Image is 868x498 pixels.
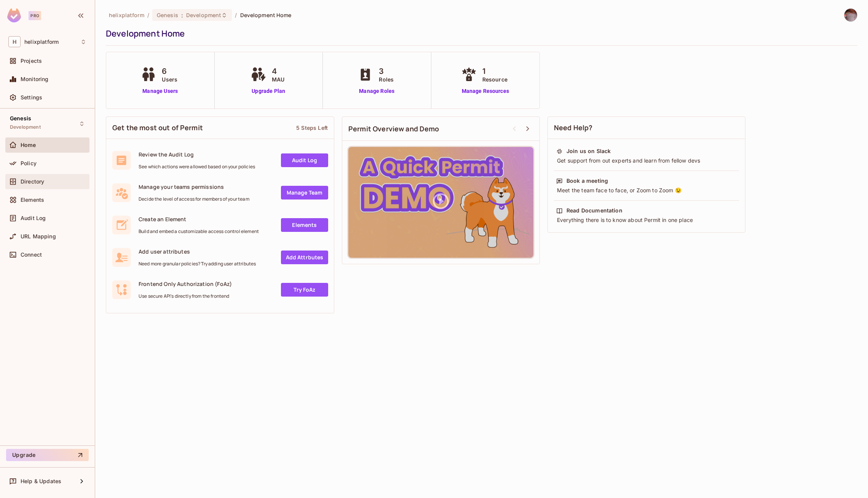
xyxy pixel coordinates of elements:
[157,11,178,19] span: Genesis
[281,186,328,200] a: Manage Team
[147,11,149,19] li: /
[379,65,394,77] span: 3
[21,179,44,185] span: Directory
[379,75,394,83] span: Roles
[556,216,737,224] div: Everything there is to know about Permit in one place
[10,124,41,130] span: Development
[139,280,232,287] span: Frontend Only Authorization (FoAz)
[21,478,61,484] span: Help & Updates
[356,87,397,95] a: Manage Roles
[21,197,44,203] span: Elements
[139,261,256,267] span: Need more granular policies? Try adding user attributes
[21,215,46,221] span: Audit Log
[21,76,49,82] span: Monitoring
[139,151,255,158] span: Review the Audit Log
[7,8,21,22] img: SReyMgAAAABJRU5ErkJggg==
[281,218,328,232] a: Elements
[162,75,177,83] span: Users
[139,293,232,299] span: Use secure API's directly from the frontend
[566,177,608,185] div: Book a meeting
[240,11,292,19] span: Development Home
[139,196,249,202] span: Decide the level of access for members of your team
[139,164,255,170] span: See which actions were allowed based on your policies
[566,207,622,214] div: Read Documentation
[348,124,439,134] span: Permit Overview and Demo
[272,65,284,77] span: 4
[109,11,144,19] span: the active workspace
[460,87,511,95] a: Manage Resources
[10,115,31,121] span: Genesis
[296,124,328,131] div: 5 Steps Left
[249,87,288,95] a: Upgrade Plan
[8,36,21,47] span: H
[29,11,41,20] div: Pro
[844,9,857,21] img: David Earl
[556,187,737,194] div: Meet the team face to face, or Zoom to Zoom 😉
[139,228,259,235] span: Build and embed a customizable access control element
[235,11,237,19] li: /
[186,11,221,19] span: Development
[21,252,42,258] span: Connect
[24,39,59,45] span: Workspace: helixplatform
[482,65,507,77] span: 1
[281,283,328,297] a: Try FoAz
[139,215,259,223] span: Create an Element
[112,123,203,132] span: Get the most out of Permit
[106,28,854,39] div: Development Home
[21,142,36,148] span: Home
[181,12,183,18] span: :
[6,449,89,461] button: Upgrade
[281,251,328,264] a: Add Attrbutes
[139,183,249,190] span: Manage your teams permissions
[21,233,56,239] span: URL Mapping
[21,58,42,64] span: Projects
[482,75,507,83] span: Resource
[162,65,177,77] span: 6
[272,75,284,83] span: MAU
[21,94,42,101] span: Settings
[139,248,256,255] span: Add user attributes
[556,157,737,164] div: Get support from out experts and learn from fellow devs
[21,160,37,166] span: Policy
[139,87,181,95] a: Manage Users
[281,153,328,167] a: Audit Log
[554,123,593,132] span: Need Help?
[566,147,611,155] div: Join us on Slack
